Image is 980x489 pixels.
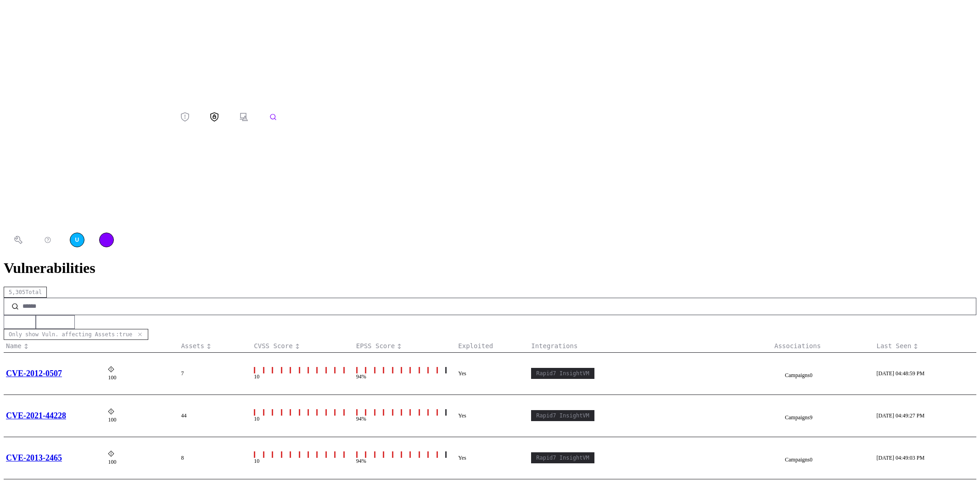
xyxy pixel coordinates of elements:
div: 44 [181,412,242,419]
h1: Vulnerabilities [4,260,976,277]
time: [DATE] 04:49:03 PM [876,455,924,461]
th: Associations [772,340,874,353]
div: 94 % [356,373,447,380]
div: Toggle sort direction [6,342,103,350]
div: Toggle sort direction [108,342,176,350]
div: 8 [181,455,242,461]
a: Settings [4,235,33,243]
a: CVE-2013-2465 [6,453,62,462]
span: 9 [810,414,812,421]
p: Yes [458,370,520,377]
button: Filter [4,315,36,329]
div: 94 % [356,416,447,422]
div: Rapid7 InsightVM [536,413,589,418]
button: U [62,230,92,250]
div: 10 [254,458,344,465]
div: 5,305 Total [9,289,42,295]
span: Account [92,235,121,243]
button: Export [36,315,75,329]
span: Campaigns [785,414,810,421]
time: [DATE] 04:48:59 PM [876,370,924,377]
span: Defense Surface [200,112,229,120]
span: 0 [810,456,812,463]
span: Help [33,235,62,243]
div: Only show Vuln. affecting Assets [9,332,115,337]
div: Filter [17,318,31,326]
div: 100 [108,459,169,466]
p: Yes [458,455,520,461]
span: Global Search [258,112,288,120]
time: [DATE] 04:49:27 PM [876,412,924,419]
div: 100 [108,374,169,381]
div: Toggle sort direction [876,342,974,350]
div: Toggle sort direction [181,342,249,350]
div: Toggle sort direction [356,342,454,350]
th: Exploited [456,340,529,353]
div: 10 [254,373,344,380]
span: Campaigns [785,372,810,378]
div: 100 [108,417,169,423]
span: U [75,235,79,245]
span: Threat Exposure [170,112,200,120]
span: Organization [62,235,92,243]
span: Campaigns [785,456,810,463]
th: Integrations [529,340,772,353]
div: 10 [254,416,344,422]
span: 0 [810,372,812,378]
div: 94 % [356,458,447,465]
div: : [116,332,135,337]
a: CVE-2021-44228 [6,411,66,420]
p: Yes [458,412,520,419]
div: Rapid7 InsightVM [536,371,589,376]
span: true [119,332,132,337]
span: Attack Surface [229,112,258,120]
div: 7 [181,370,242,377]
div: Rapid7 InsightVM [536,455,589,461]
div: Toggle sort direction [254,342,351,350]
a: CVE-2012-0507 [6,369,62,378]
